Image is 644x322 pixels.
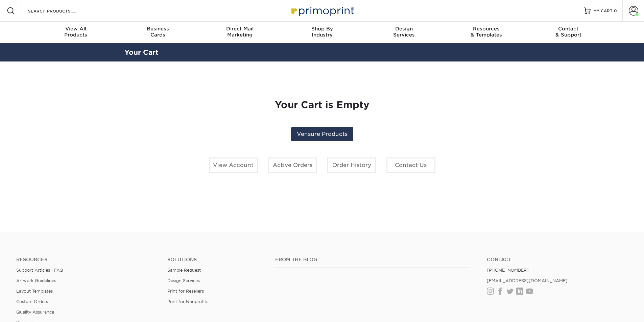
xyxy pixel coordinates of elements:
a: Design Services [167,278,200,283]
h4: Resources [16,257,157,263]
a: DesignServices [363,22,445,43]
a: View Account [209,157,258,173]
a: Custom Orders [16,299,48,304]
a: Print for Nonprofits [167,299,208,304]
h4: Solutions [167,257,265,263]
span: Direct Mail [199,26,281,32]
a: Resources& Templates [445,22,527,43]
span: Shop By [281,26,363,32]
a: [EMAIL_ADDRESS][DOMAIN_NAME] [487,278,568,283]
h4: From the Blog [275,257,469,263]
a: Vensure Products [291,127,353,141]
div: & Templates [445,26,527,38]
a: Contact [487,257,628,263]
a: Quality Assurance [16,309,54,315]
a: Shop ByIndustry [281,22,363,43]
span: View All [35,26,117,32]
a: BusinessCards [117,22,199,43]
span: 0 [614,8,617,13]
a: View AllProducts [35,22,117,43]
span: Resources [445,26,527,32]
div: Marketing [199,26,281,38]
div: Industry [281,26,363,38]
div: & Support [527,26,610,38]
a: Contact& Support [527,22,610,43]
span: MY CART [593,8,613,14]
a: Direct MailMarketing [199,22,281,43]
span: Business [117,26,199,32]
div: Products [35,26,117,38]
a: Order History [327,157,376,173]
div: Services [363,26,445,38]
div: Cards [117,26,199,38]
a: Active Orders [268,157,317,173]
a: Your Cart [124,48,159,56]
a: [PHONE_NUMBER] [487,268,529,273]
span: Contact [527,26,610,32]
h1: Your Cart is Empty [130,99,515,111]
a: Sample Request [167,268,201,273]
a: Print for Resellers [167,289,204,294]
a: Support Articles | FAQ [16,268,63,273]
a: Artwork Guidelines [16,278,56,283]
img: Primoprint [288,3,356,18]
a: Layout Templates [16,289,53,294]
span: Design [363,26,445,32]
input: SEARCH PRODUCTS..... [27,7,93,15]
a: Contact Us [386,157,435,173]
